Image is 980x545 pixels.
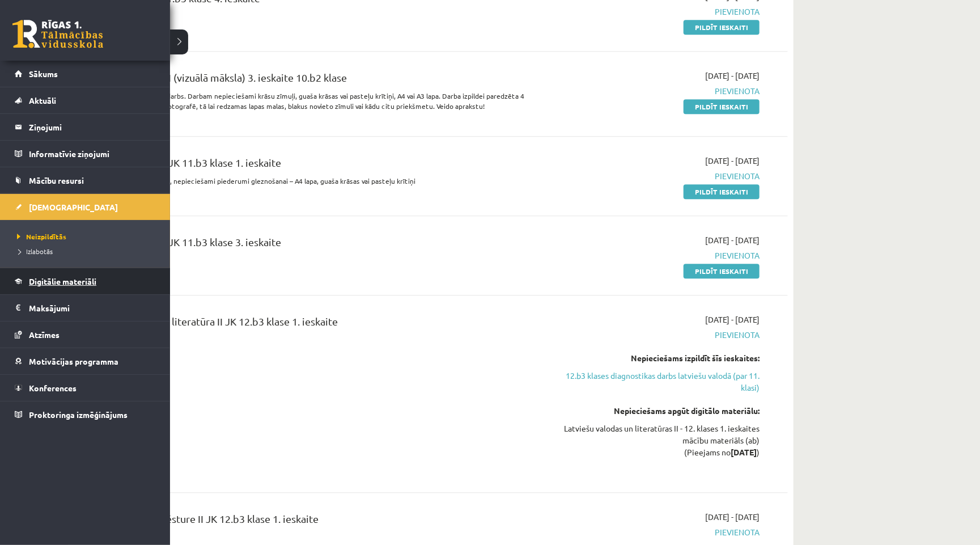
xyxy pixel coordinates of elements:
span: [DATE] - [DATE] [705,155,760,167]
a: Mācību resursi [15,167,156,193]
a: Konferences [15,375,156,401]
span: Pievienota [546,250,760,261]
span: Motivācijas programma [29,356,118,366]
span: Proktoringa izmēģinājums [29,409,128,420]
span: Pievienota [546,526,760,538]
div: Latviešu valodas un literatūras II - 12. klases 1. ieskaites mācību materiāls (ab) (Pieejams no ) [546,423,760,458]
a: Ziņojumi [15,114,156,140]
strong: [DATE] [731,447,757,457]
div: Kultūra un māksla I (vizuālā māksla) 3. ieskaite 10.b2 klase [85,70,529,91]
div: Latviešu valoda un literatūra II JK 12.b3 klase 1. ieskaite [85,314,529,335]
span: Konferences [29,383,77,393]
a: Pildīt ieskaiti [684,99,760,114]
a: Pildīt ieskaiti [684,184,760,199]
a: Motivācijas programma [15,348,156,374]
div: Projekta darbs - Vēsture II JK 12.b3 klase 1. ieskaite [85,511,529,532]
span: Pievienota [546,6,760,18]
a: Rīgas 1. Tālmācības vidusskola [12,20,103,48]
span: Digitālie materiāli [29,276,96,286]
legend: Informatīvie ziņojumi [29,141,156,167]
div: Kultūra un māksla JK 11.b3 klase 3. ieskaite [85,234,529,255]
span: Mācību resursi [29,175,84,185]
span: Izlabotās [14,247,53,256]
legend: Ziņojumi [29,114,156,140]
a: 12.b3 klases diagnostikas darbs latviešu valodā (par 11. klasi) [546,370,760,394]
span: Pievienota [546,329,760,341]
a: Pildīt ieskaiti [684,20,760,35]
span: [DATE] - [DATE] [705,234,760,246]
span: [DEMOGRAPHIC_DATA] [29,202,118,212]
a: Informatīvie ziņojumi [15,141,156,167]
div: Nepieciešams apgūt digitālo materiālu: [546,405,760,417]
span: [DATE] - [DATE] [705,314,760,326]
a: Digitālie materiāli [15,268,156,294]
a: Aktuāli [15,87,156,113]
span: Atzīmes [29,329,60,340]
p: Ieskaitē būs jāveic radošs darbs. Darbam nepieciešami krāsu zīmuļi, guaša krāsas vai pasteļu krīt... [85,91,529,111]
a: Neizpildītās [14,231,159,242]
div: Kultūra un māksla JK 11.b3 klase 1. ieskaite [85,155,529,176]
div: Nepieciešams izpildīt šīs ieskaites: [546,352,760,364]
span: [DATE] - [DATE] [705,511,760,523]
a: Sākums [15,61,156,87]
a: Maksājumi [15,295,156,321]
span: Sākums [29,69,58,79]
span: [DATE] - [DATE] [705,70,760,82]
a: Proktoringa izmēģinājums [15,402,156,428]
a: Izlabotās [14,246,159,256]
span: Pievienota [546,85,760,97]
span: Aktuāli [29,95,56,105]
legend: Maksājumi [29,295,156,321]
a: Pildīt ieskaiti [684,264,760,278]
a: [DEMOGRAPHIC_DATA] [15,194,156,220]
p: Ieskaitē būs radošais darbs, nepieciešami piederumi gleznošanai – A4 lapa, guaša krāsas vai paste... [85,176,529,186]
a: Atzīmes [15,322,156,348]
span: Neizpildītās [14,232,66,241]
span: Pievienota [546,170,760,182]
